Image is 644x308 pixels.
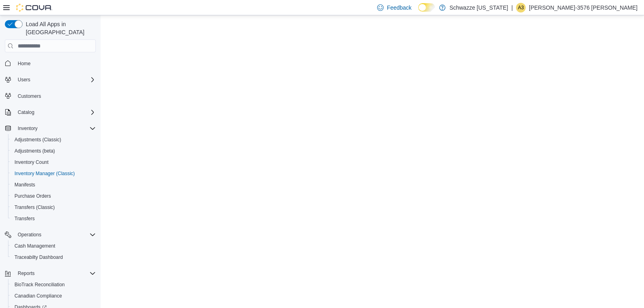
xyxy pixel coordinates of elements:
[18,232,41,238] span: Operations
[11,157,52,167] a: Inventory Count
[11,203,96,212] span: Transfers (Classic)
[11,241,96,251] span: Cash Management
[11,169,96,178] span: Inventory Manager (Classic)
[11,214,38,223] a: Transfers
[8,157,99,168] button: Inventory Count
[14,148,55,154] span: Adjustments (beta)
[11,157,96,167] span: Inventory Count
[14,58,96,68] span: Home
[18,125,37,132] span: Inventory
[11,291,65,301] a: Canadian Compliance
[14,59,34,68] a: Home
[14,204,55,211] span: Transfers (Classic)
[8,252,99,263] button: Traceabilty Dashboard
[18,76,30,83] span: Users
[8,168,99,179] button: Inventory Manager (Classic)
[11,252,66,262] a: Traceabilty Dashboard
[2,123,99,134] button: Inventory
[16,4,52,12] img: Cova
[14,170,75,177] span: Inventory Manager (Classic)
[14,254,63,260] span: Traceabilty Dashboard
[14,75,96,85] span: Users
[18,93,41,99] span: Customers
[387,4,411,12] span: Feedback
[11,214,96,223] span: Transfers
[11,241,58,251] a: Cash Management
[14,91,44,101] a: Customers
[2,74,99,85] button: Users
[511,3,513,12] p: |
[8,134,99,145] button: Adjustments (Classic)
[418,12,419,12] span: Dark Mode
[14,243,55,249] span: Cash Management
[11,280,96,289] span: BioTrack Reconciliation
[14,124,96,133] span: Inventory
[8,145,99,157] button: Adjustments (beta)
[14,107,37,117] button: Catalog
[11,252,96,262] span: Traceabilty Dashboard
[518,3,524,12] span: A3
[14,91,96,101] span: Customers
[2,90,99,102] button: Customers
[14,215,35,222] span: Transfers
[14,107,96,117] span: Catalog
[18,109,34,116] span: Catalog
[11,291,96,301] span: Canadian Compliance
[8,279,99,290] button: BioTrack Reconciliation
[14,136,61,143] span: Adjustments (Classic)
[18,60,31,67] span: Home
[11,203,58,212] a: Transfers (Classic)
[2,57,99,69] button: Home
[11,191,54,201] a: Purchase Orders
[11,135,96,145] span: Adjustments (Classic)
[14,269,96,278] span: Reports
[450,3,508,12] p: Schwazze [US_STATE]
[14,182,35,188] span: Manifests
[11,180,96,190] span: Manifests
[14,269,38,278] button: Reports
[516,3,526,12] div: Alexis-3576 Garcia-Ortega
[11,146,58,156] a: Adjustments (beta)
[11,135,64,145] a: Adjustments (Classic)
[14,281,65,288] span: BioTrack Reconciliation
[23,20,96,36] span: Load All Apps in [GEOGRAPHIC_DATA]
[2,107,99,118] button: Catalog
[11,146,96,156] span: Adjustments (beta)
[8,190,99,202] button: Purchase Orders
[2,229,99,240] button: Operations
[2,268,99,279] button: Reports
[8,202,99,213] button: Transfers (Classic)
[14,159,49,165] span: Inventory Count
[418,3,435,12] input: Dark Mode
[14,124,41,133] button: Inventory
[11,191,96,201] span: Purchase Orders
[11,180,38,190] a: Manifests
[8,290,99,302] button: Canadian Compliance
[11,169,78,178] a: Inventory Manager (Classic)
[529,3,638,12] p: [PERSON_NAME]-3576 [PERSON_NAME]
[14,293,62,299] span: Canadian Compliance
[8,213,99,224] button: Transfers
[14,230,45,240] button: Operations
[14,75,33,85] button: Users
[14,193,51,199] span: Purchase Orders
[18,270,35,277] span: Reports
[8,179,99,190] button: Manifests
[8,240,99,252] button: Cash Management
[11,280,68,289] a: BioTrack Reconciliation
[14,230,96,240] span: Operations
